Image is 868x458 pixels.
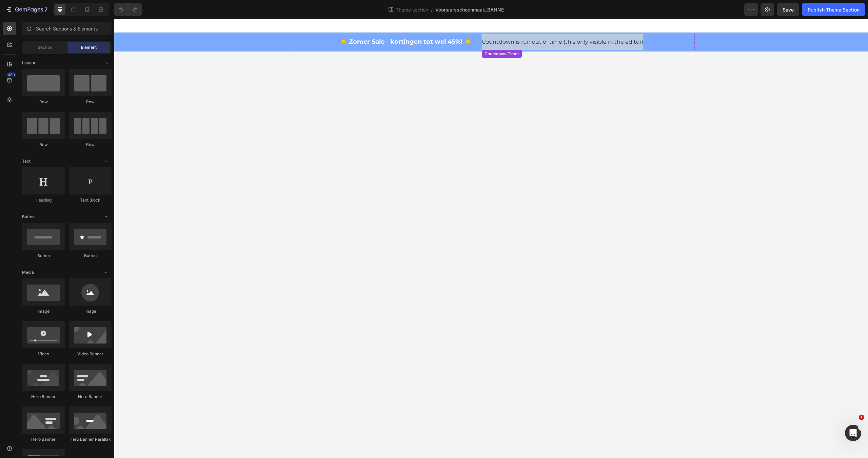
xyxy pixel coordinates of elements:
div: Publish Theme Section [808,6,860,13]
span: Toggle open [101,267,112,278]
span: Countdown is run out of time (this only visible in the editor) [368,19,529,27]
div: 450 [6,72,16,78]
div: Row [22,142,65,148]
div: Hero Banner [22,394,65,400]
span: Text [22,158,31,164]
span: Element [81,44,97,50]
iframe: Design area [114,19,868,458]
span: Save [783,7,794,13]
span: 1 [859,415,864,420]
button: Publish Theme Section [802,3,865,16]
div: Undo/Redo [114,3,142,16]
button: Save [777,3,799,16]
span: / [431,6,433,13]
div: Hero Banner [22,436,65,442]
div: Hero Banner Parallax [69,436,112,442]
div: Hero Banner [69,394,112,400]
span: Voorjaarsschoonmaak_BANNE [435,6,504,13]
span: Toggle open [101,156,112,167]
span: Section [38,44,52,50]
input: Search Sections & Elements [22,22,112,35]
div: Button [69,253,112,259]
span: Button [22,214,35,220]
button: 7 [3,3,51,16]
div: Heading [22,197,65,203]
div: Row [69,142,112,148]
div: Row [22,99,65,105]
div: Video [22,351,65,357]
p: 7 [44,5,47,14]
div: Button [22,253,65,259]
span: Media [22,269,34,275]
div: Video Banner [69,351,112,357]
span: Toggle open [101,58,112,68]
div: Image [69,308,112,314]
span: Layout [22,60,35,66]
iframe: Intercom live chat [845,425,861,441]
div: Text Block [69,197,112,203]
div: Row [69,99,112,105]
span: Theme section [394,6,430,13]
div: Countdown Timer [369,32,406,38]
div: Image [22,308,65,314]
span: Toggle open [101,211,112,222]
